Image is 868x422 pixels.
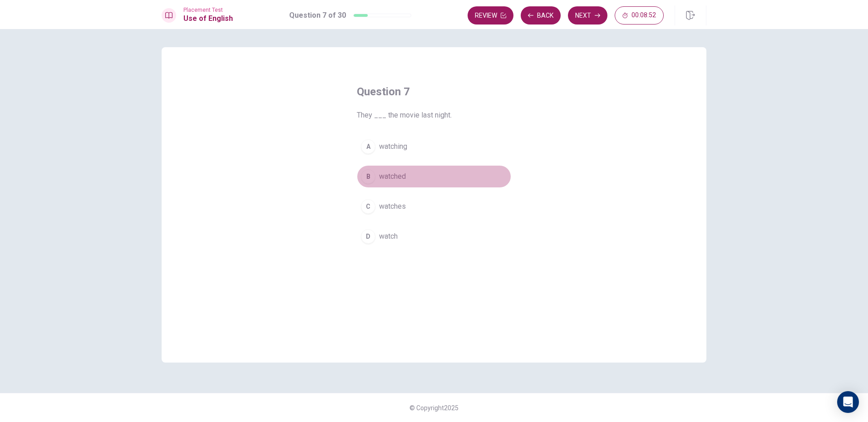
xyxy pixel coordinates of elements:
span: watched [379,171,406,182]
button: 00:08:52 [615,6,664,25]
div: Open Intercom Messenger [837,391,859,413]
div: D [361,229,375,244]
button: Dwatch [357,225,511,248]
span: watches [379,201,406,212]
span: They ___ the movie last night. [357,110,511,121]
h1: Use of English [183,13,233,24]
span: watching [379,141,407,152]
div: C [361,199,375,214]
button: Cwatches [357,195,511,218]
button: Next [568,6,607,25]
h1: Question 7 of 30 [289,10,346,21]
button: Review [468,6,513,25]
button: Bwatched [357,165,511,188]
h4: Question 7 [357,84,511,99]
div: A [361,139,375,154]
span: © Copyright 2025 [409,404,459,412]
button: Awatching [357,135,511,158]
span: watch [379,231,398,242]
div: B [361,169,375,184]
button: Back [521,6,561,25]
span: 00:08:52 [631,12,656,19]
span: Placement Test [183,7,233,13]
